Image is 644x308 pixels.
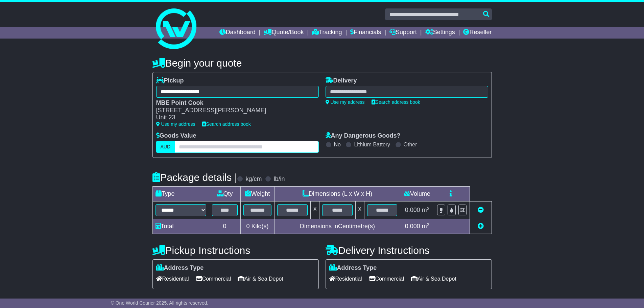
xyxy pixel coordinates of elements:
[156,114,312,121] div: Unit 23
[478,223,484,230] a: Add new item
[152,57,492,69] h4: Begin your quote
[326,245,492,256] h4: Delivery Instructions
[427,206,430,211] sup: 3
[404,141,417,148] label: Other
[156,141,175,153] label: AUD
[156,132,196,140] label: Goods Value
[311,202,319,219] td: x
[238,274,283,284] span: Air & Sea Depot
[329,274,362,284] span: Residential
[156,77,184,85] label: Pickup
[354,141,390,148] label: Lithium Battery
[152,172,237,183] h4: Package details |
[411,274,456,284] span: Air & Sea Depot
[245,175,262,183] label: kg/cm
[240,219,275,234] td: Kilo(s)
[156,121,195,127] a: Use my address
[209,187,240,202] td: Qty
[427,222,430,227] sup: 3
[275,187,400,202] td: Dimensions (L x W x H)
[329,264,377,272] label: Address Type
[264,27,304,39] a: Quote/Book
[111,300,209,306] span: © One World Courier 2025. All rights reserved.
[202,121,251,127] a: Search address book
[273,175,285,183] label: lb/in
[152,187,209,202] td: Type
[246,223,249,230] span: 0
[240,187,275,202] td: Weight
[275,219,400,234] td: Dimensions in Centimetre(s)
[312,27,342,39] a: Tracking
[372,99,420,105] a: Search address book
[156,107,312,114] div: [STREET_ADDRESS][PERSON_NAME]
[369,274,404,284] span: Commercial
[326,132,401,140] label: Any Dangerous Goods?
[326,99,365,105] a: Use my address
[463,27,492,39] a: Reseller
[152,245,319,256] h4: Pickup Instructions
[334,141,341,148] label: No
[156,264,204,272] label: Address Type
[219,27,256,39] a: Dashboard
[152,219,209,234] td: Total
[196,274,231,284] span: Commercial
[422,207,430,213] span: m
[405,223,420,230] span: 0.000
[350,27,381,39] a: Financials
[156,274,189,284] span: Residential
[425,27,455,39] a: Settings
[355,202,364,219] td: x
[422,223,430,230] span: m
[478,207,484,213] a: Remove this item
[405,207,420,213] span: 0.000
[156,99,312,107] div: MBE Point Cook
[400,187,434,202] td: Volume
[326,77,357,85] label: Delivery
[389,27,417,39] a: Support
[209,219,240,234] td: 0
